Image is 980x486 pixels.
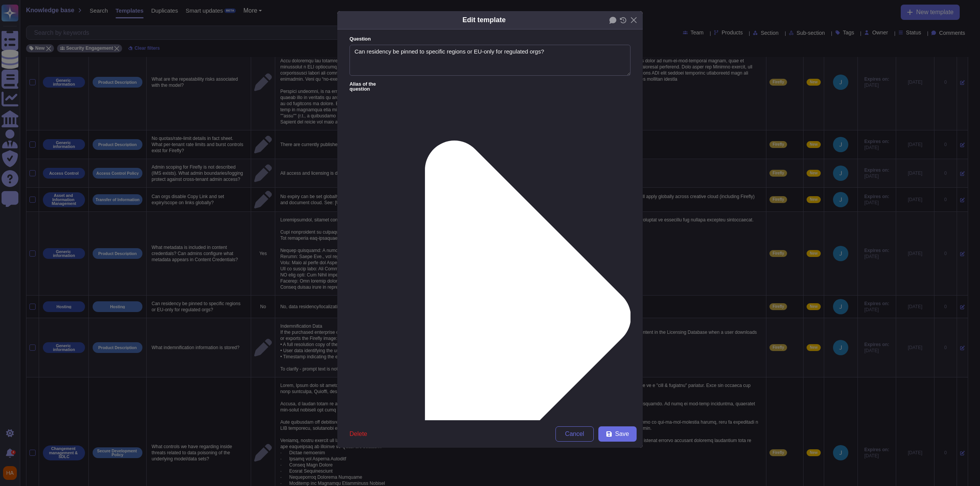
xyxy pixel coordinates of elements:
[615,431,629,437] span: Save
[628,14,640,26] button: Close
[462,15,506,25] div: Edit template
[343,426,373,442] button: Delete
[350,45,630,76] textarea: Can residency be pinned to specific regions or EU-only for regulated orgs?
[598,426,637,442] button: Save
[350,431,367,437] span: Delete
[350,37,630,42] label: Question
[555,426,594,442] button: Cancel
[565,431,584,437] span: Cancel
